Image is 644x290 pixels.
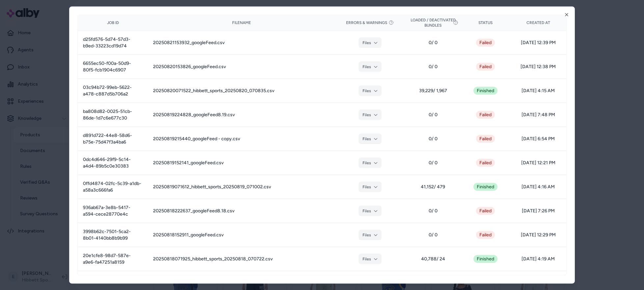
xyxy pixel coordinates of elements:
[148,199,335,223] td: 20250818222637_googleFeed8.18.csv
[359,86,382,96] button: Files
[359,158,382,168] button: Files
[148,31,335,55] td: 20250821153932_googleFeed.csv
[78,79,148,103] td: 03c94b72-99eb-5622-a478-c887d5b706a2
[78,223,148,247] td: 3998b62c-7501-5ca2-8b01-4140bb8b9b99
[148,151,335,175] td: 20250819152141_googleFeed.csv
[516,184,561,190] span: [DATE] 4:16 AM
[148,175,335,199] td: 20250819071612_hibbett_sports_20250819_071002.csv
[359,182,382,192] button: Files
[516,256,561,262] span: [DATE] 4:19 AM
[476,111,495,119] button: Failed
[476,159,495,167] button: Failed
[516,20,561,25] div: Created At
[410,232,456,238] span: 0 / 0
[473,183,497,191] div: Finished
[410,208,456,214] span: 0 / 0
[516,88,561,94] span: [DATE] 4:15 AM
[410,160,456,166] span: 0 / 0
[516,64,561,70] span: [DATE] 12:38 PM
[410,184,456,190] span: 41,152 / 479
[148,103,335,127] td: 20250819224828_googleFeed8.19.csv
[410,136,456,142] span: 0 / 0
[516,208,561,214] span: [DATE] 7:26 PM
[148,79,335,103] td: 20250820071522_hibbett_sports_20250820_070835.csv
[359,134,382,144] button: Files
[359,110,382,120] button: Files
[148,55,335,79] td: 20250820153826_googleFeed.csv
[410,112,456,118] span: 0 / 0
[359,38,382,48] button: Files
[476,39,495,47] button: Failed
[410,17,456,28] button: Loaded / Deactivated Bundles
[359,230,382,240] button: Files
[516,160,561,166] span: [DATE] 12:21 PM
[476,207,495,215] button: Failed
[476,231,495,239] button: Failed
[78,247,148,271] td: 20e1cfe8-98d7-587e-a9e6-fa47251a8159
[410,40,456,46] span: 0 / 0
[148,247,335,271] td: 20250818071925_hibbett_sports_20250818_070722.csv
[359,206,382,216] button: Files
[359,254,382,264] button: Files
[148,127,335,151] td: 20250819215440_googleFeed - copy.csv
[346,20,394,25] button: Errors & Warnings
[516,40,561,46] span: [DATE] 12:39 PM
[78,55,148,79] td: 6655ec50-f00a-50d9-80f5-fcb1904c6907
[83,20,143,25] div: Job ID
[410,256,456,262] span: 40,788 / 24
[78,127,148,151] td: d891d722-44e8-58d6-b75e-75d47f3a4ba6
[410,64,456,70] span: 0 / 0
[78,103,148,127] td: ba808d82-0025-51cb-86de-1d7c6e677c30
[516,232,561,238] span: [DATE] 12:29 PM
[359,62,382,72] button: Files
[476,135,495,143] button: Failed
[153,20,330,25] div: Filename
[410,88,456,94] span: 39,229 / 1,967
[473,255,497,263] div: Finished
[476,63,495,71] button: Failed
[148,223,335,247] td: 20250818152911_googleFeed.csv
[78,175,148,199] td: 0ffd4874-02fc-5c39-a1db-a58a3c666fa6
[466,20,505,25] div: Status
[78,151,148,175] td: 0dc4d646-29f9-5c14-a4d4-89b5c0e30383
[78,31,148,55] td: d25fd576-5d74-57d3-b9ed-33223cd19d74
[78,199,148,223] td: 936ab67a-3e8b-5417-a594-cece28770e4c
[516,112,561,118] span: [DATE] 7:48 PM
[516,136,561,142] span: [DATE] 6:54 PM
[473,87,497,95] div: Finished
